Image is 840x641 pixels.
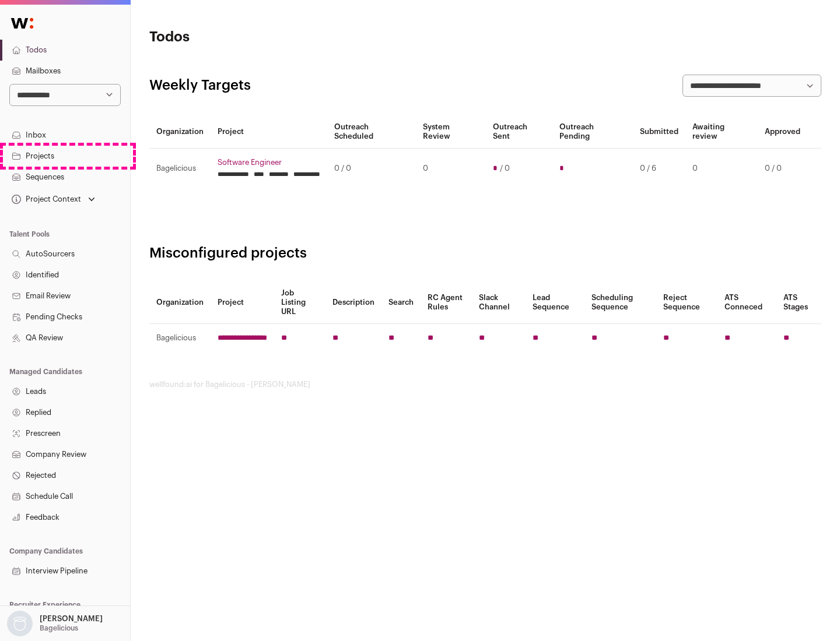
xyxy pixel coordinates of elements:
[656,281,718,324] th: Reject Sequence
[149,324,211,353] td: Bagelicious
[149,244,821,263] h2: Misconfigured projects
[633,115,685,149] th: Submitted
[327,115,416,149] th: Outreach Scheduled
[5,12,40,35] img: Wellfound
[149,380,821,389] footer: wellfound:ai for Bagelicious - [PERSON_NAME]
[633,149,685,189] td: 0 / 6
[274,281,325,324] th: Job Listing URL
[211,281,274,324] th: Project
[149,281,211,324] th: Organization
[149,76,251,95] h2: Weekly Targets
[40,614,103,624] p: [PERSON_NAME]
[500,164,510,173] span: / 0
[9,195,81,204] div: Project Context
[149,115,211,149] th: Organization
[327,149,416,189] td: 0 / 0
[149,149,211,189] td: Bagelicious
[421,281,471,324] th: RC Agent Rules
[149,28,373,47] h1: Todos
[381,281,421,324] th: Search
[416,149,485,189] td: 0
[416,115,485,149] th: System Review
[584,281,656,324] th: Scheduling Sequence
[40,624,78,633] p: Bagelicious
[472,281,526,324] th: Slack Channel
[776,281,821,324] th: ATS Stages
[325,281,381,324] th: Description
[758,149,807,189] td: 0 / 0
[7,611,33,636] img: nopic.png
[685,149,758,189] td: 0
[552,115,632,149] th: Outreach Pending
[5,611,105,636] button: Open dropdown
[758,115,807,149] th: Approved
[717,281,776,324] th: ATS Conneced
[526,281,584,324] th: Lead Sequence
[218,158,320,167] a: Software Engineer
[211,115,327,149] th: Project
[486,115,553,149] th: Outreach Sent
[9,191,97,207] button: Open dropdown
[685,115,758,149] th: Awaiting review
